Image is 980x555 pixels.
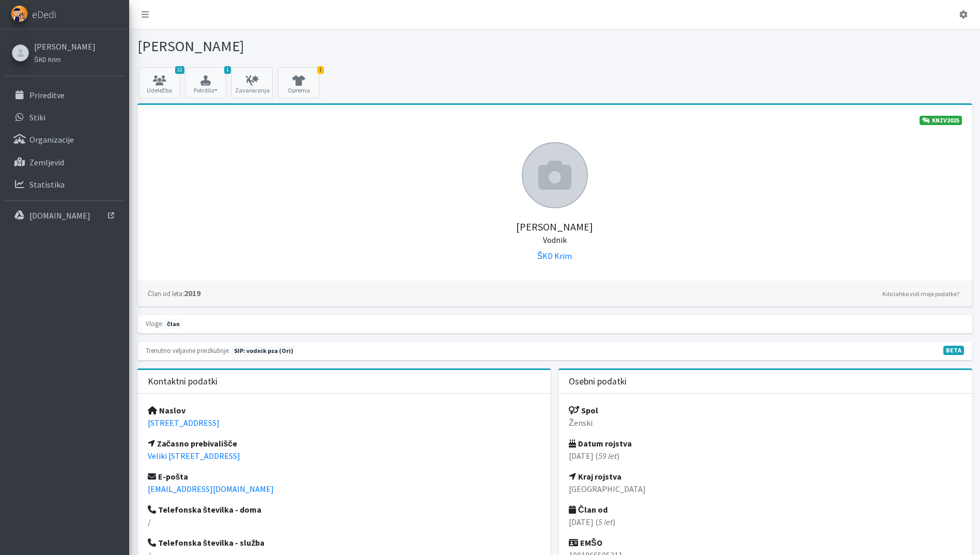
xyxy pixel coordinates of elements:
small: Vodnik [543,235,567,245]
a: Stiki [4,107,125,128]
a: Statistika [4,174,125,195]
h3: Osebni podatki [569,376,627,387]
em: 5 let [598,517,613,527]
strong: Član od [569,504,608,515]
p: [DATE] ( ) [569,450,962,462]
a: ŠKD Krim [34,53,96,65]
p: / [148,516,541,528]
a: [PERSON_NAME] [34,40,96,53]
strong: Spol [569,405,598,415]
a: Organizacije [4,129,125,150]
p: Zemljevid [29,157,64,167]
strong: E-pošta [148,471,189,482]
small: ŠKD Krim [34,55,61,64]
p: [GEOGRAPHIC_DATA] [569,483,962,495]
small: Trenutno veljavne preizkušnje: [146,346,230,354]
a: KNZV2025 [920,116,962,125]
span: 1 [317,66,324,74]
p: [DOMAIN_NAME] [29,210,90,221]
strong: Naslov [148,405,185,415]
strong: EMŠO [569,537,602,548]
p: Prireditve [29,90,65,100]
span: eDedi [32,7,56,22]
em: 59 let [598,451,617,461]
strong: Datum rojstva [569,438,632,449]
a: Zemljevid [4,152,125,173]
small: Vloge: [146,319,163,328]
img: eDedi [11,5,28,22]
strong: Telefonska številka - služba [148,537,265,548]
p: Statistika [29,179,65,190]
a: [DOMAIN_NAME] [4,205,125,226]
a: Prireditve [4,85,125,105]
a: [EMAIL_ADDRESS][DOMAIN_NAME] [148,484,274,494]
a: Veliki [STREET_ADDRESS] [148,451,240,461]
a: Zavarovanja [231,67,273,98]
a: [STREET_ADDRESS] [148,418,220,428]
span: V fazi razvoja [943,346,964,355]
a: ŠKD Krim [537,251,572,261]
span: član [165,319,182,329]
button: 1 Potrdila [185,67,226,98]
strong: Kraj rojstva [569,471,621,482]
h3: Kontaktni podatki [148,376,217,387]
p: [DATE] ( ) [569,516,962,528]
a: Kdo lahko vidi moje podatke? [880,288,962,300]
strong: Telefonska številka - doma [148,504,262,515]
a: 12 Udeležba [138,67,180,98]
strong: 2019 [148,288,200,298]
p: Organizacije [29,134,74,145]
span: 1 [224,66,231,74]
p: Stiki [29,112,45,122]
span: 12 [175,66,184,74]
h1: [PERSON_NAME] [137,37,551,55]
p: Ženski [569,417,962,429]
small: Član od leta: [148,289,184,298]
span: Naslednja preizkušnja: jesen 2026 [231,346,296,356]
a: 1 Oprema [278,67,319,98]
h5: [PERSON_NAME] [148,208,962,245]
strong: Začasno prebivališče [148,438,238,449]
